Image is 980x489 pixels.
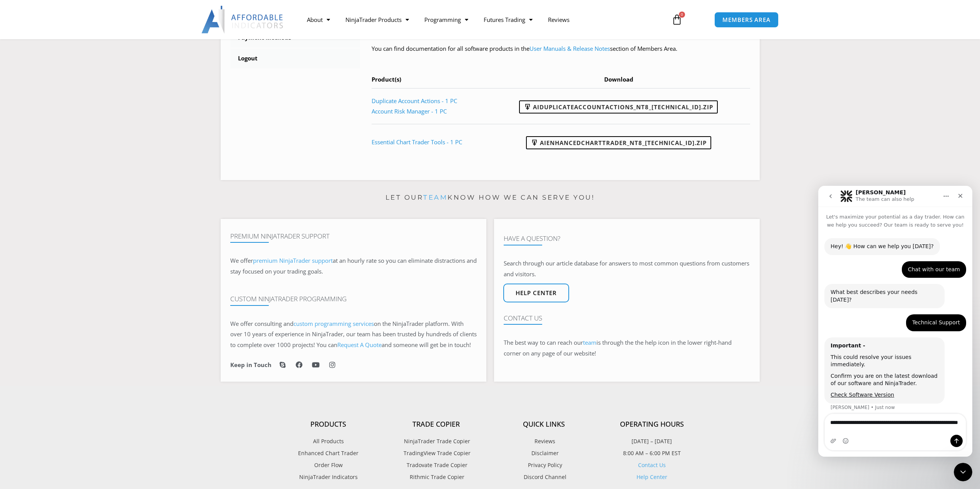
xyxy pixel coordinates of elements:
[314,460,343,470] span: Order Flow
[504,235,750,242] h4: Have A Question?
[818,186,972,457] iframe: Intercom live chat
[408,472,464,482] span: Rithmic Trade Copier
[299,472,358,482] span: NinjaTrader Indicators
[338,11,417,28] a: NinjaTrader Products
[313,436,344,446] span: All Products
[679,12,685,18] span: 0
[293,320,374,327] a: custom programming services
[533,436,555,446] span: Reviews
[402,436,470,446] span: NinjaTrader Trade Copier
[490,436,598,446] a: Reviews
[275,420,382,429] h4: Products
[604,75,633,83] span: Download
[230,295,477,303] h4: Custom NinjaTrader Programming
[275,448,382,458] a: Enhanced Chart Trader
[230,257,477,275] span: at an hourly rate so you can eliminate distractions and stay focused on your trading goals.
[722,17,771,23] span: MEMBERS AREA
[504,258,750,280] p: Search through our article database for answers to most common questions from customers and visit...
[417,11,476,28] a: Programming
[230,320,374,327] span: We offer consulting and
[230,257,253,264] span: We offer
[526,460,562,470] span: Privacy Policy
[638,461,666,469] a: Contact Us
[405,460,467,470] span: Tradovate Trade Copier
[275,472,382,482] a: NinjaTrader Indicators
[372,138,462,146] a: Essential Chart Trader Tools - 1 PC
[221,192,760,204] p: Let our know how we can serve you!
[299,11,338,28] a: About
[598,436,706,446] p: [DATE] – [DATE]
[529,45,610,52] a: User Manuals & Release Notes
[660,8,694,31] a: 0
[522,472,566,482] span: Discord Channel
[275,436,382,446] a: All Products
[253,257,333,264] a: premium NinjaTrader support
[382,460,490,470] a: Tradovate Trade Copier
[490,460,598,470] a: Privacy Policy
[490,472,598,482] a: Discord Channel
[372,43,750,54] p: You can find documentation for all software products in the section of Members Area.
[382,420,490,429] h4: Trade Copier
[526,136,711,149] a: AIEnhancedChartTrader_NT8_[TECHNICAL_ID].zip
[382,448,490,458] a: TradingView Trade Copier
[299,11,663,28] nav: Menu
[337,341,382,349] a: Request A Quote
[230,320,477,349] span: on the NinjaTrader platform. With over 10 years of experience in NinjaTrader, our team has been t...
[423,194,447,201] a: team
[583,339,596,346] a: team
[298,448,358,458] span: Enhanced Chart Trader
[637,473,667,481] a: Help Center
[476,11,540,28] a: Futures Trading
[516,290,557,296] span: Help center
[504,337,750,359] p: The best way to can reach our is through the the help icon in the lower right-hand corner on any ...
[201,6,284,33] img: LogoAI | Affordable Indicators – NinjaTrader
[230,361,271,369] h6: Keep in Touch
[714,12,779,28] a: MEMBERS AREA
[503,284,569,302] a: Help center
[372,97,457,105] a: Duplicate Account Actions - 1 PC
[230,48,360,68] a: Logout
[954,463,972,481] iframe: Intercom live chat
[519,100,718,113] a: AIDuplicateAccountActions_NT8_[TECHNICAL_ID].zip
[598,420,706,429] h4: Operating Hours
[540,11,577,28] a: Reviews
[275,460,382,470] a: Order Flow
[372,107,447,115] a: Account Risk Manager - 1 PC
[490,420,598,429] h4: Quick Links
[382,436,490,446] a: NinjaTrader Trade Copier
[504,314,750,322] h4: Contact Us
[372,75,401,83] span: Product(s)
[382,472,490,482] a: Rithmic Trade Copier
[230,232,477,240] h4: Premium NinjaTrader Support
